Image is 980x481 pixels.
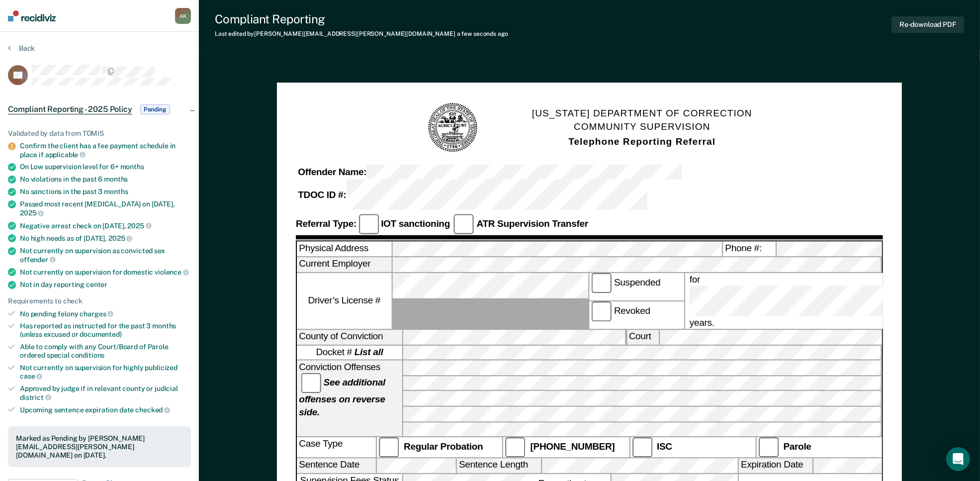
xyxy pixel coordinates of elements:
input: Regular Probation [379,438,399,458]
strong: [PHONE_NUMBER] [531,442,615,452]
span: 2025 [108,234,132,242]
img: TN Seal [427,101,479,154]
label: County of Conviction [297,330,402,345]
input: ATR Supervision Transfer [454,215,474,235]
div: Has reported as instructed for the past 3 months (unless excused or [20,322,191,339]
div: Not currently on supervision as convicted sex [20,247,191,264]
div: Conviction Offenses [297,361,402,436]
strong: ATR Supervision Transfer [477,219,588,229]
span: a few seconds ago [457,30,508,37]
span: months [104,188,128,195]
label: Phone #: [723,242,776,257]
div: Open Intercom Messenger [946,447,970,471]
div: Compliant Reporting [215,12,508,26]
span: offender [20,256,56,264]
span: district [20,393,51,401]
span: documented) [80,330,121,338]
div: Not currently on supervision for domestic [20,268,191,277]
label: Sentence Length [457,459,541,473]
div: No sanctions in the past 3 [20,188,191,196]
strong: Regular Probation [404,442,483,452]
label: Sentence Date [297,459,376,473]
label: Expiration Date [739,459,812,473]
button: Back [8,44,35,53]
div: A K [175,8,191,24]
strong: See additional offenses on reverse side. [299,378,386,418]
button: AK [175,8,191,24]
strong: IOT sanctioning [381,219,450,229]
span: violence [155,268,189,276]
div: Upcoming sentence expiration date [20,405,191,414]
div: Not currently on supervision for highly publicized [20,364,191,381]
div: On Low supervision level for 6+ [20,163,191,171]
span: Compliant Reporting - 2025 Policy [8,104,132,114]
div: Confirm the client has a fee payment schedule in place if applicable [20,142,191,159]
label: Driver’s License # [297,273,391,329]
strong: Parole [784,442,811,452]
input: Parole [759,438,779,458]
span: checked [135,406,170,414]
strong: List all [355,347,383,358]
span: charges [80,310,114,318]
div: Not in day reporting [20,281,191,289]
label: Revoked [590,301,684,329]
label: Physical Address [297,242,391,257]
div: Negative arrest check on [DATE], [20,221,191,230]
input: IOT sanctioning [358,215,378,235]
div: No pending felony [20,309,191,318]
input: ISC [632,438,652,458]
label: Current Employer [297,257,391,272]
strong: Telephone Reporting Referral [568,136,715,147]
span: center [86,281,107,289]
div: Last edited by [PERSON_NAME][EMAIL_ADDRESS][PERSON_NAME][DOMAIN_NAME] [215,30,508,37]
div: Marked as Pending by [PERSON_NAME][EMAIL_ADDRESS][PERSON_NAME][DOMAIN_NAME] on [DATE]. [16,434,183,459]
strong: Referral Type: [296,219,356,229]
input: [PHONE_NUMBER] [506,438,526,458]
input: Suspended [592,273,612,292]
img: Recidiviz [8,10,56,21]
span: 2025 [20,209,44,217]
span: 2025 [127,222,151,230]
div: Able to comply with any Court/Board of Parole ordered special [20,343,191,360]
strong: Offender Name: [298,167,366,177]
span: months [120,163,144,171]
span: case [20,372,42,380]
label: Court [627,330,658,345]
label: Suspended [590,273,684,300]
div: Validated by data from TOMIS [8,129,191,138]
span: Docket # [316,346,383,359]
h1: [US_STATE] DEPARTMENT OF CORRECTION COMMUNITY SUPERVISION [532,106,752,149]
input: See additional offenses on reverse side. [301,374,321,393]
input: Revoked [592,301,612,321]
span: conditions [71,351,105,359]
div: Approved by judge if in relevant county or judicial [20,385,191,401]
button: Re-download PDF [891,16,964,33]
div: Passed most recent [MEDICAL_DATA] on [DATE], [20,200,191,217]
span: months [104,175,128,183]
div: No high needs as of [DATE], [20,234,191,243]
strong: ISC [657,442,672,452]
span: Pending [140,104,170,114]
div: Case Type [297,438,376,458]
div: Requirements to check [8,297,191,305]
div: No violations in the past 6 [20,175,191,184]
strong: TDOC ID #: [298,190,346,200]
